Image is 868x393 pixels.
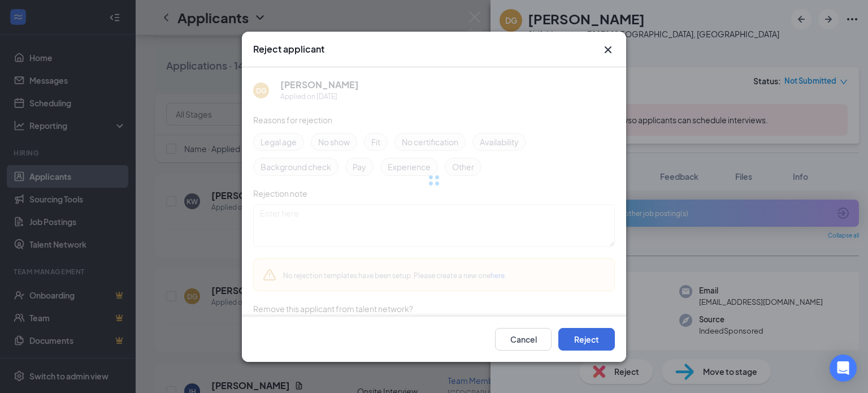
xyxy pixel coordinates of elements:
button: Reject [558,327,615,350]
svg: Cross [601,43,615,57]
div: Open Intercom Messenger [830,355,857,382]
h3: Reject applicant [253,43,324,55]
button: Cancel [495,327,552,350]
button: Close [601,43,615,57]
